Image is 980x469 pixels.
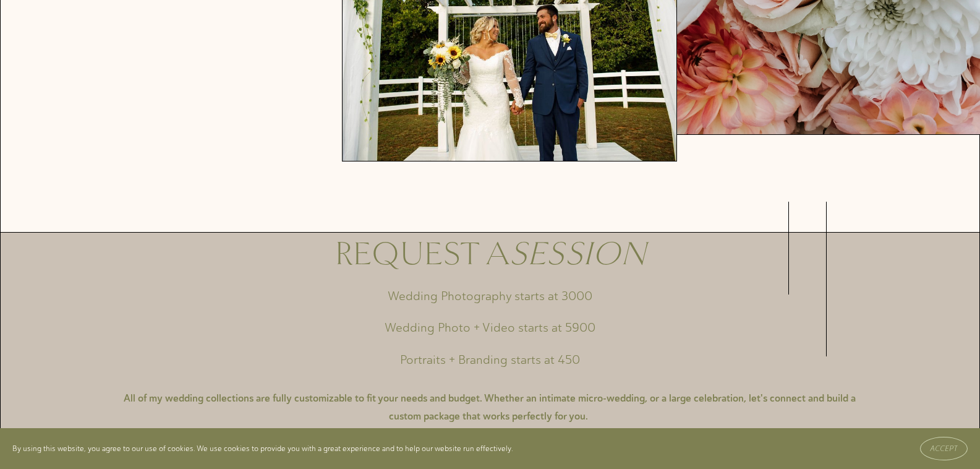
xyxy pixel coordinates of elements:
span: Accept [930,444,958,453]
h2: Request a [266,233,714,276]
p: Portraits + Branding starts at 450 [304,349,675,371]
em: session [509,234,646,273]
p: By using this website, you agree to our use of cookies. We use cookies to provide you with a grea... [12,442,513,455]
strong: All of my wedding collections are fully customizable to fit your needs and budget. Whether an int... [124,392,858,423]
p: Wedding Photography starts at 3000 [304,285,675,308]
p: Wedding Photo + Video starts at 5900 [304,317,675,339]
button: Accept [920,437,968,460]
